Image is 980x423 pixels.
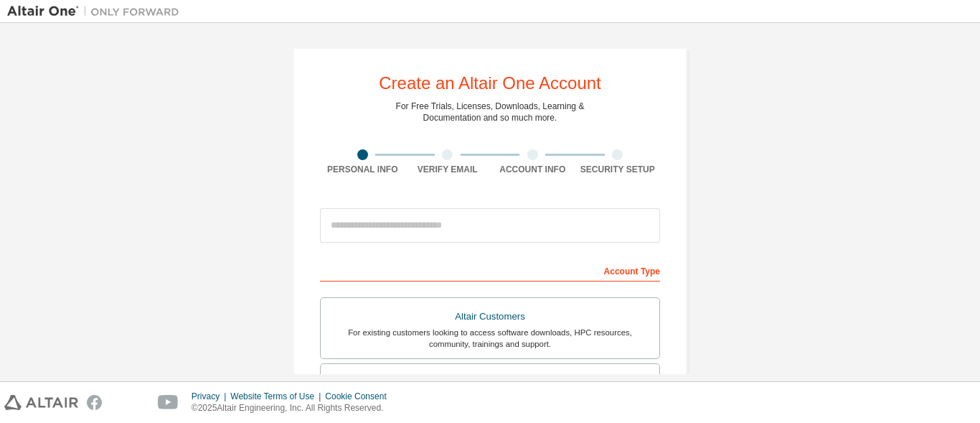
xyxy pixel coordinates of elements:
p: © 2025 Altair Engineering, Inc. All Rights Reserved. [192,402,395,414]
div: Personal Info [320,164,405,175]
div: Security Setup [575,164,661,175]
img: facebook.svg [87,395,102,410]
div: Privacy [192,391,230,402]
div: For existing customers looking to access software downloads, HPC resources, community, trainings ... [329,327,651,350]
img: youtube.svg [158,395,179,410]
div: Verify Email [405,164,491,175]
div: Students [329,373,651,393]
div: Cookie Consent [325,391,395,402]
div: Account Type [320,259,660,282]
div: Website Terms of Use [230,391,325,402]
div: For Free Trials, Licenses, Downloads, Learning & Documentation and so much more. [396,101,585,124]
div: Create an Altair One Account [379,75,601,92]
img: Altair One [7,4,187,19]
div: Altair Customers [329,307,651,327]
div: Account Info [490,164,575,175]
img: altair_logo.svg [4,395,78,410]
